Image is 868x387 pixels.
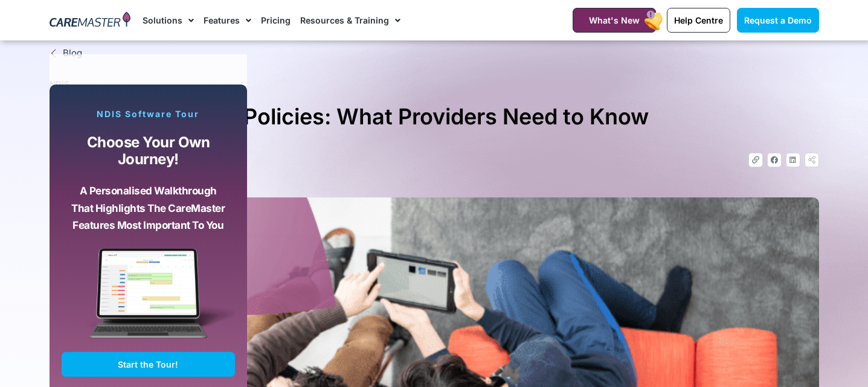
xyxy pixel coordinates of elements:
[60,46,82,60] span: Blog
[71,182,227,234] p: A personalised walkthrough that highlights the CareMaster features most important to you
[50,11,131,30] img: CareMaster Logo
[589,15,640,25] span: What's New
[50,46,819,60] a: Blog
[744,15,812,25] span: Request a Demo
[62,352,236,377] a: Start the Tour!
[118,359,178,369] span: Start the Tour!
[674,15,723,25] span: Help Centre
[737,8,819,33] a: Request a Demo
[573,8,656,33] a: What's New
[62,248,236,352] img: CareMaster Software Mockup on Screen
[667,8,730,33] a: Help Centre
[71,134,227,168] p: Choose your own journey!
[50,99,819,135] h1: NDIS Cancellation Policies: What Providers Need to Know
[62,109,236,120] p: NDIS Software Tour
